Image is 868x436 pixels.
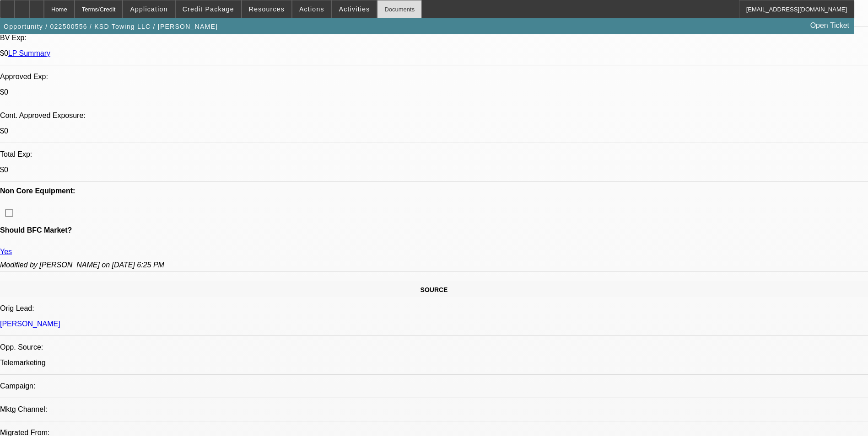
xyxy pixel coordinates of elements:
span: Activities [339,5,370,13]
a: Open Ticket [807,18,853,33]
span: Actions [299,5,324,13]
span: SOURCE [421,286,448,293]
span: Resources [249,5,285,13]
a: LP Summary [8,49,50,57]
button: Actions [292,0,331,18]
span: Application [130,5,167,13]
span: Opportunity / 022500556 / KSD Towing LLC / [PERSON_NAME] [4,23,218,30]
button: Resources [242,0,291,18]
button: Activities [332,0,377,18]
button: Application [123,0,174,18]
button: Credit Package [176,0,241,18]
span: Credit Package [183,5,234,13]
